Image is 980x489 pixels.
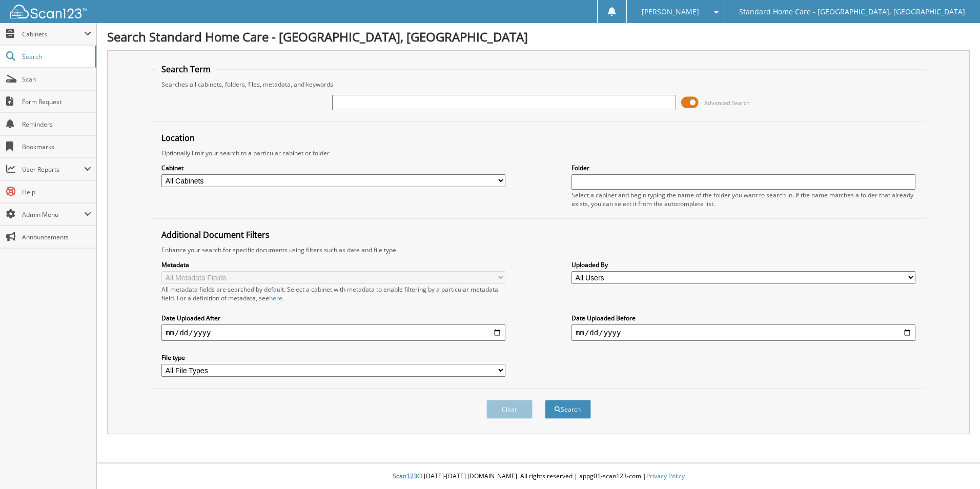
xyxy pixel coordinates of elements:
span: Cabinets [22,30,84,38]
legend: Search Term [156,64,216,75]
img: scan123-logo-white.svg [10,5,87,18]
input: start [161,324,505,341]
h1: Search Standard Home Care - [GEOGRAPHIC_DATA], [GEOGRAPHIC_DATA] [107,28,970,45]
button: Clear [486,400,533,419]
span: Announcements [22,233,91,241]
div: © [DATE]-[DATE] [DOMAIN_NAME]. All rights reserved | appg01-scan123-com | [97,464,980,489]
div: All metadata fields are searched by default. Select a cabinet with metadata to enable filtering b... [161,285,505,302]
div: Searches all cabinets, folders, files, metadata, and keywords [156,80,921,89]
label: Cabinet [161,164,505,172]
input: end [571,324,915,341]
span: Bookmarks [22,142,91,151]
label: File type [161,353,505,362]
span: Standard Home Care - [GEOGRAPHIC_DATA], [GEOGRAPHIC_DATA] [739,9,965,15]
span: Help [22,188,91,196]
button: Search [545,400,591,419]
span: Admin Menu [22,210,84,219]
label: Uploaded By [571,260,915,269]
label: Date Uploaded Before [571,314,915,322]
label: Date Uploaded After [161,314,505,322]
span: Search [22,52,90,61]
span: Scan123 [393,472,417,480]
div: Optionally limit your search to a particular cabinet or folder [156,149,921,157]
span: User Reports [22,165,84,174]
label: Folder [571,164,915,172]
div: Select a cabinet and begin typing the name of the folder you want to search in. If the name match... [571,191,915,208]
label: Metadata [161,260,505,269]
span: [PERSON_NAME] [642,9,699,15]
span: Scan [22,75,91,84]
iframe: Chat Widget [929,440,980,489]
span: Form Request [22,97,91,106]
div: Enhance your search for specific documents using filters such as date and file type. [156,246,921,254]
a: here [269,294,282,302]
legend: Additional Document Filters [156,229,275,240]
legend: Location [156,132,200,144]
span: Advanced Search [704,99,750,107]
a: Privacy Policy [646,472,685,480]
span: Reminders [22,120,91,129]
